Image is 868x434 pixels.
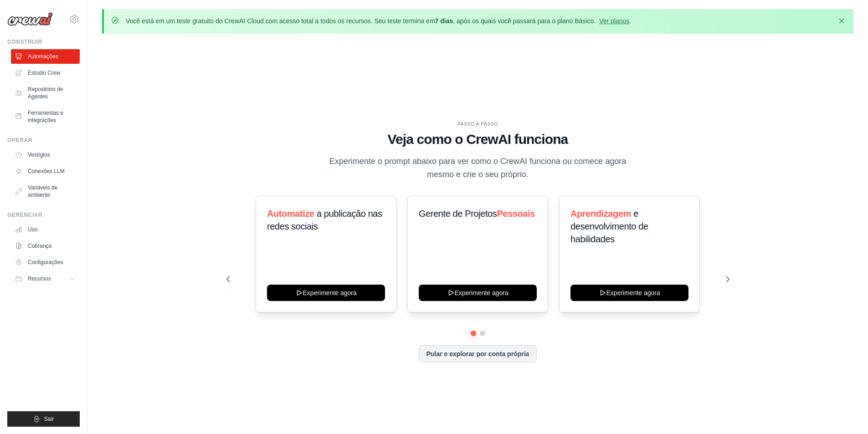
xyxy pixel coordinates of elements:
[28,226,37,233] font: Uso
[570,285,688,301] button: Experimente agora
[454,289,508,296] font: Experimente agora
[28,276,51,282] font: Recursos
[11,255,80,270] a: Configurações
[329,157,626,179] font: Experimente o prompt abaixo para ver como o CrewAI funciona ou comece agora mesmo e crie o seu pr...
[7,12,53,26] img: Logotipo
[28,243,51,249] font: Cobrança
[606,289,660,296] font: Experimente agora
[570,209,648,244] font: e desenvolvimento de habilidades
[28,152,50,158] font: Vestígios
[28,70,60,76] font: Estúdio Crew
[28,110,63,123] font: Ferramentas e integrações
[7,137,32,143] font: Operar
[388,132,568,147] font: Veja como o CrewAI funciona
[497,209,535,219] font: Pessoais
[28,168,65,174] font: Conexões LLM
[11,222,80,237] a: Uso
[419,285,537,301] button: Experimente agora
[303,289,356,296] font: Experimente agora
[267,285,385,301] button: Experimente agora
[629,17,631,25] font: .
[599,17,629,25] a: Ver planos
[267,209,314,219] font: Automatize
[267,209,382,231] font: a publicação nas redes sociais
[11,106,80,128] a: Ferramentas e integrações
[426,350,529,357] font: Pular e explorar por conta própria
[28,86,63,100] font: Repositório de Agentes
[126,17,435,25] font: Você está em um teste gratuito do CrewAI Cloud com acesso total a todos os recursos. Seu teste te...
[11,49,80,64] a: Automações
[11,148,80,162] a: Vestígios
[11,239,80,253] a: Cobrança
[44,416,54,422] font: Sair
[11,164,80,179] a: Conexões LLM
[28,259,63,266] font: Configurações
[419,345,537,363] button: Pular e explorar por conta própria
[7,39,42,45] font: Construir
[28,184,57,198] font: Variáveis ​​de ambiente
[457,122,498,127] font: PASSO A PASSO
[453,17,596,25] font: , após os quais você passará para o plano Básico.
[11,180,80,202] a: Variáveis ​​de ambiente
[11,66,80,80] a: Estúdio Crew
[419,209,497,219] font: Gerente de Projetos
[435,17,453,25] font: 7 dias
[11,271,80,286] button: Recursos
[11,82,80,104] a: Repositório de Agentes
[7,411,80,427] button: Sair
[570,209,631,219] font: Aprendizagem
[28,53,58,60] font: Automações
[7,212,42,218] font: Gerenciar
